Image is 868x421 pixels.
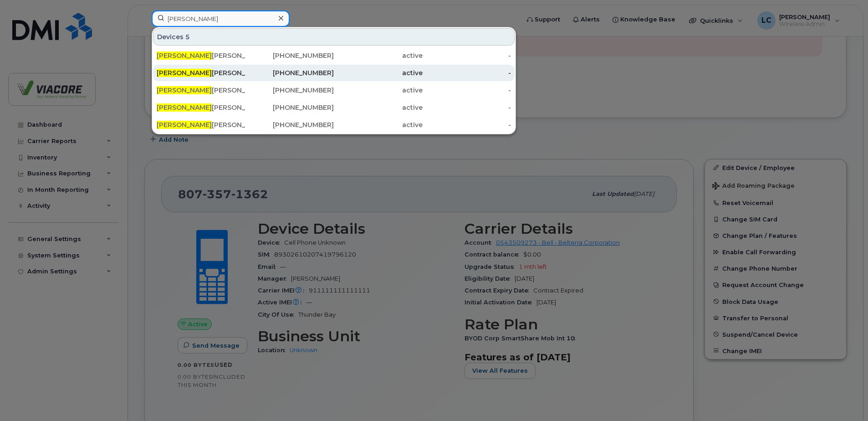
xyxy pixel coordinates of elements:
[157,103,212,112] span: [PERSON_NAME]
[423,86,511,95] div: -
[157,103,245,112] div: [PERSON_NAME]
[157,68,245,77] div: [PERSON_NAME]
[245,86,334,95] div: [PHONE_NUMBER]
[157,120,245,129] div: [PERSON_NAME]
[153,117,515,133] a: [PERSON_NAME][PERSON_NAME][PHONE_NUMBER]active-
[153,82,515,98] a: [PERSON_NAME][PERSON_NAME][PHONE_NUMBER]active-
[334,68,423,77] div: active
[185,32,190,41] span: 5
[157,86,245,95] div: [PERSON_NAME]
[157,51,212,60] span: [PERSON_NAME]
[157,51,245,60] div: [PERSON_NAME]
[423,103,511,112] div: -
[245,120,334,129] div: [PHONE_NUMBER]
[157,69,212,77] span: [PERSON_NAME]
[245,103,334,112] div: [PHONE_NUMBER]
[245,68,334,77] div: [PHONE_NUMBER]
[334,103,423,112] div: active
[423,51,511,60] div: -
[152,10,290,27] input: Find something...
[153,99,515,116] a: [PERSON_NAME][PERSON_NAME][PHONE_NUMBER]active-
[153,65,515,81] a: [PERSON_NAME][PERSON_NAME][PHONE_NUMBER]active-
[423,68,511,77] div: -
[423,120,511,129] div: -
[334,120,423,129] div: active
[245,51,334,60] div: [PHONE_NUMBER]
[157,121,212,129] span: [PERSON_NAME]
[334,51,423,60] div: active
[153,28,515,46] div: Devices
[153,47,515,64] a: [PERSON_NAME][PERSON_NAME][PHONE_NUMBER]active-
[334,86,423,95] div: active
[157,86,212,94] span: [PERSON_NAME]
